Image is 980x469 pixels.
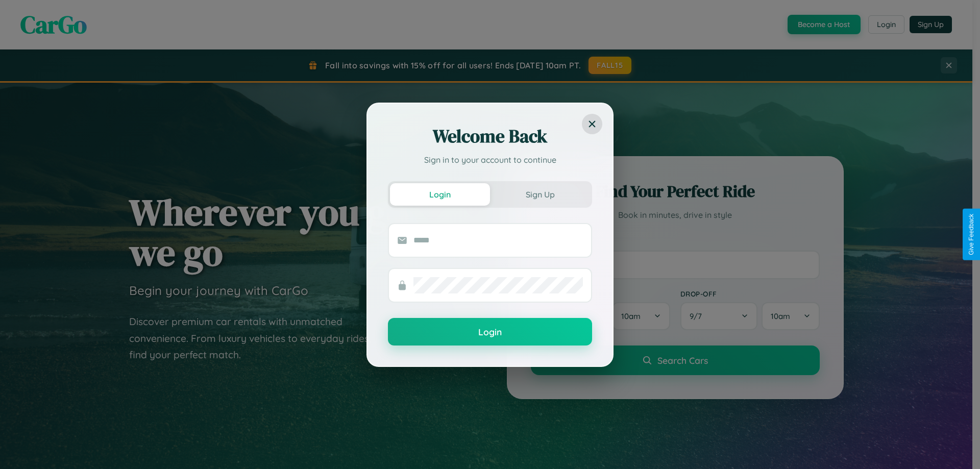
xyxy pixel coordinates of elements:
[390,183,490,206] button: Login
[388,318,592,345] button: Login
[388,154,592,166] p: Sign in to your account to continue
[968,214,975,255] div: Give Feedback
[388,124,592,149] h2: Welcome Back
[490,183,590,206] button: Sign Up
